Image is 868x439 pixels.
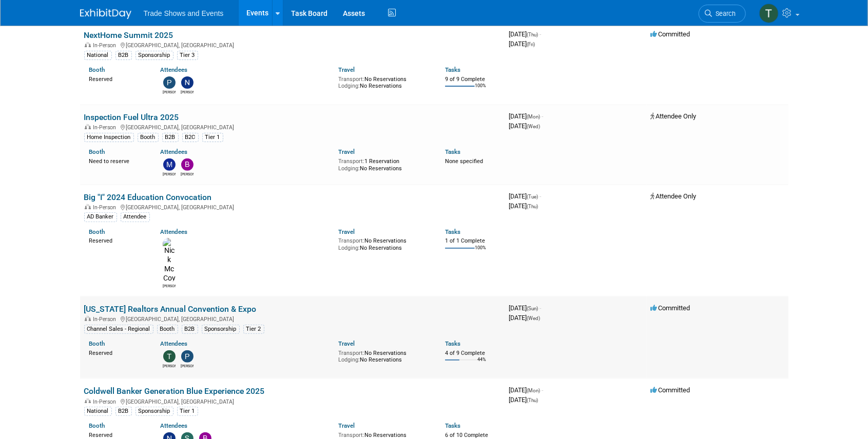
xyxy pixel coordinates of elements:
[509,304,542,312] span: [DATE]
[93,398,120,405] span: In-Person
[527,32,538,37] span: (Thu)
[338,356,360,363] span: Lodging:
[160,66,187,73] a: Attendees
[84,30,173,40] a: NextHome Summit 2025
[445,76,501,83] div: 9 of 9 Complete
[182,325,198,334] div: B2B
[527,388,541,393] span: (Mon)
[160,422,187,429] a: Attendees
[338,76,364,83] span: Transport:
[84,41,501,49] div: [GEOGRAPHIC_DATA], [GEOGRAPHIC_DATA]
[202,325,240,334] div: Sponsorship
[89,340,105,347] a: Booth
[338,228,355,235] a: Travel
[475,83,486,97] td: 100%
[89,235,145,245] div: Reserved
[89,422,105,429] a: Booth
[202,133,223,142] div: Tier 1
[177,407,198,416] div: Tier 1
[445,148,460,155] a: Tasks
[85,124,91,129] img: In-Person Event
[243,325,264,334] div: Tier 2
[138,133,159,142] div: Booth
[80,9,131,19] img: ExhibitDay
[338,348,430,364] div: No Reservations No Reservations
[527,42,535,47] span: (Fri)
[160,340,187,347] a: Attendees
[527,306,538,311] span: (Sun)
[509,314,541,322] span: [DATE]
[163,89,176,95] div: Peter Hannun
[651,112,697,120] span: Attendee Only
[338,148,355,155] a: Travel
[527,124,541,129] span: (Wed)
[89,148,105,155] a: Booth
[84,192,212,202] a: Big "I" 2024 Education Convocation
[84,51,112,60] div: National
[163,363,176,369] div: Thomas Horrell
[540,30,542,38] span: -
[509,40,535,48] span: [DATE]
[475,245,486,259] td: 100%
[89,74,145,83] div: Reserved
[699,5,746,23] a: Search
[163,76,176,89] img: Peter Hannun
[540,192,542,200] span: -
[182,133,199,142] div: B2C
[85,42,91,47] img: In-Person Event
[162,133,179,142] div: B2B
[84,133,134,142] div: Home Inspection
[84,397,501,405] div: [GEOGRAPHIC_DATA], [GEOGRAPHIC_DATA]
[445,432,501,439] div: 6 of 10 Complete
[115,407,132,416] div: B2B
[89,156,145,165] div: Need to reserve
[445,340,460,347] a: Tasks
[527,315,541,321] span: (Wed)
[445,66,460,73] a: Tasks
[527,204,538,209] span: (Thu)
[477,357,486,371] td: 44%
[712,10,736,17] span: Search
[338,432,364,438] span: Transport:
[163,238,176,283] img: Nick McCoy
[85,398,91,404] img: In-Person Event
[93,316,120,323] span: In-Person
[759,4,779,23] img: Tiff Wagner
[93,204,120,211] span: In-Person
[338,74,430,90] div: No Reservations No Reservations
[85,316,91,321] img: In-Person Event
[338,66,355,73] a: Travel
[89,430,145,439] div: Reserved
[445,228,460,235] a: Tasks
[84,112,179,122] a: Inspection Fuel Ultra 2025
[136,407,173,416] div: Sponsorship
[144,9,224,17] span: Trade Shows and Events
[527,114,541,119] span: (Mon)
[89,228,105,235] a: Booth
[84,407,112,416] div: National
[93,124,120,131] span: In-Person
[163,171,176,177] div: Michael Cardillo
[338,158,364,165] span: Transport:
[84,325,153,334] div: Channel Sales - Regional
[651,30,690,38] span: Committed
[89,348,145,357] div: Reserved
[84,386,265,396] a: Coldwell Banker Generation Blue Experience 2025
[509,192,542,200] span: [DATE]
[527,194,538,199] span: (Tue)
[509,122,541,130] span: [DATE]
[509,30,542,38] span: [DATE]
[338,83,360,89] span: Lodging:
[89,66,105,73] a: Booth
[338,422,355,429] a: Travel
[84,314,501,323] div: [GEOGRAPHIC_DATA], [GEOGRAPHIC_DATA]
[181,363,194,369] div: Peter Hannun
[84,212,117,222] div: AD Banker
[181,158,194,171] img: Bobby DeSpain
[177,51,198,60] div: Tier 3
[163,158,176,171] img: Michael Cardillo
[651,386,690,394] span: Committed
[338,237,364,244] span: Transport:
[84,304,257,314] a: [US_STATE] Realtors Annual Convention & Expo
[445,158,483,165] span: None specified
